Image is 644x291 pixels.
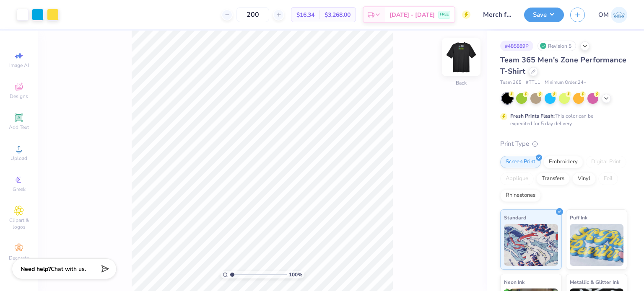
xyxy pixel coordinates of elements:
span: 100 % [289,271,302,278]
input: Untitled Design [477,6,518,23]
span: Neon Ink [504,278,525,286]
span: FREE [440,12,449,18]
span: OM [598,10,609,20]
span: Team 365 [500,79,522,86]
strong: Fresh Prints Flash: [510,113,555,119]
button: Save [524,8,564,22]
a: OM [598,7,627,23]
span: $3,268.00 [325,10,351,19]
input: – – [236,7,269,22]
span: Designs [10,93,28,100]
span: Puff Ink [570,213,587,222]
span: [DATE] - [DATE] [390,10,435,19]
span: Minimum Order: 24 + [545,79,587,86]
img: Om Mehrotra [611,7,627,23]
span: Team 365 Men's Zone Performance T-Shirt [500,55,626,76]
span: Decorate [9,255,29,261]
div: Transfers [536,173,570,185]
span: Metallic & Glitter Ink [570,278,619,286]
span: Clipart & logos [4,217,34,230]
div: Embroidery [543,156,583,168]
span: Add Text [9,124,29,131]
div: Rhinestones [500,189,541,202]
span: Standard [504,213,526,222]
strong: Need help? [21,265,51,273]
span: Image AI [9,62,29,69]
span: Chat with us. [51,265,86,273]
div: Foil [598,173,618,185]
img: Standard [504,224,558,266]
div: Vinyl [572,173,596,185]
div: Back [456,79,467,87]
span: $16.34 [296,10,314,19]
img: Back [444,40,478,74]
div: Revision 5 [538,41,576,51]
div: Applique [500,173,534,185]
div: # 485889P [500,41,533,51]
div: This color can be expedited for 5 day delivery. [510,112,613,127]
div: Print Type [500,139,627,149]
div: Screen Print [500,156,541,168]
img: Puff Ink [570,224,624,266]
div: Digital Print [586,156,626,168]
span: Upload [10,155,27,162]
span: Greek [13,186,26,193]
span: # TT11 [526,79,540,86]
